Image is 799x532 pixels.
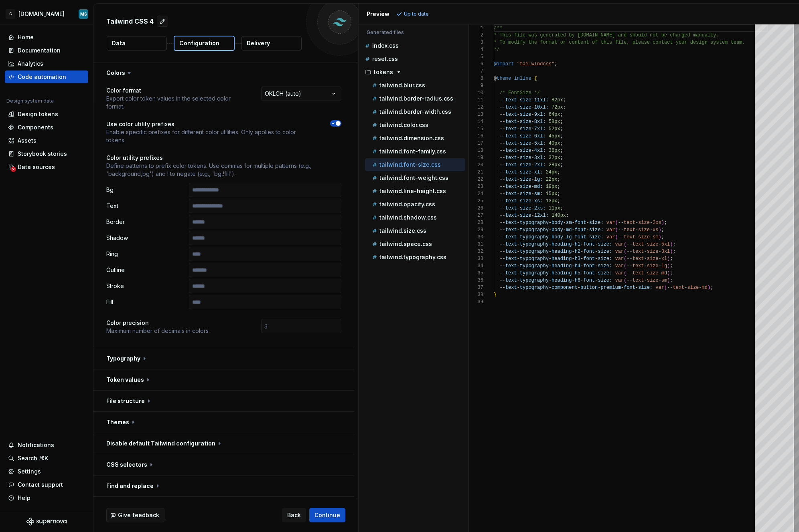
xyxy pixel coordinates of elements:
[106,95,247,111] p: Export color token values in the selected color format.
[546,191,557,197] span: 15px
[106,327,210,335] p: Maximum number of decimals in colors.
[469,262,483,270] div: 34
[5,465,88,478] a: Settings
[546,177,557,182] span: 22px
[5,134,88,147] a: Assets
[534,76,537,81] span: {
[661,234,664,240] span: ;
[379,254,446,260] p: tailwind.typography.css
[106,16,154,26] p: Tailwind CSS 4
[372,56,398,62] p: reset.css
[379,161,441,168] p: tailwind.font-size.css
[615,242,624,247] span: var
[362,41,465,50] button: index.css
[627,249,670,254] span: --text-size-3xl
[106,186,186,194] p: Bg
[624,256,627,262] span: (
[517,61,554,67] span: "tailwindcss"
[5,44,88,57] a: Documentation
[497,76,511,81] span: theme
[365,107,465,116] button: tailwind.border-width.css
[615,227,618,233] span: (
[18,73,66,81] div: Code automation
[18,468,41,476] div: Settings
[499,141,546,146] span: --text-size-5xl:
[499,198,543,204] span: --text-size-xs:
[469,212,483,219] div: 27
[499,97,548,103] span: --text-size-11xl:
[469,39,483,46] div: 3
[546,198,557,204] span: 13px
[548,126,560,132] span: 52px
[615,278,624,283] span: var
[618,227,658,233] span: --text-size-xs
[469,241,483,248] div: 31
[548,148,560,153] span: 36px
[106,218,186,226] p: Border
[365,213,465,222] button: tailwind.shadow.css
[5,31,88,44] a: Home
[469,89,483,97] div: 10
[287,511,301,519] span: Back
[494,32,638,38] span: * This file was generated by [DOMAIN_NAME] and sho
[106,128,316,144] p: Enable specific prefixes for different color utilities. Only applies to color tokens.
[548,141,560,146] span: 40px
[667,285,708,290] span: --text-size-md
[469,125,483,133] div: 15
[499,242,612,247] span: --text-typography-heading-h1-font-size:
[18,481,63,489] div: Contact support
[624,242,627,247] span: (
[174,36,235,51] button: Configuration
[557,184,560,189] span: ;
[374,69,393,75] p: tokens
[261,319,341,333] input: 3
[499,126,546,132] span: --text-size-7xl:
[18,110,58,118] div: Design tokens
[365,160,465,169] button: tailwind.font-size.css
[469,169,483,176] div: 21
[469,298,483,306] div: 39
[658,227,661,233] span: )
[469,97,483,104] div: 11
[499,227,603,233] span: --text-typography-body-md-font-size:
[615,220,618,226] span: (
[106,154,341,162] p: Color utility prefixes
[557,191,560,197] span: ;
[546,169,557,175] span: 24px
[18,10,65,18] div: [DOMAIN_NAME]
[624,249,627,254] span: (
[560,112,563,117] span: ;
[365,240,465,248] button: tailwind.space.css
[560,119,563,125] span: ;
[514,76,531,81] span: inline
[627,270,667,276] span: --text-size-md
[314,511,340,519] span: Continue
[365,134,465,143] button: tailwind.dimension.css
[18,150,67,158] div: Storybook stories
[282,508,306,522] button: Back
[615,270,624,276] span: var
[560,155,563,161] span: ;
[379,201,435,208] p: tailwind.opacity.css
[18,454,48,462] div: Search ⌘K
[469,118,483,125] div: 14
[106,266,186,274] p: Outline
[5,57,88,70] a: Analytics
[5,108,88,121] a: Design tokens
[615,234,618,240] span: (
[365,94,465,103] button: tailwind.border-radius.css
[548,206,560,211] span: 11px
[372,42,399,49] p: index.css
[557,177,560,182] span: ;
[379,95,453,102] p: tailwind.border-radius.css
[499,206,546,211] span: --text-size-2xs:
[469,53,483,60] div: 5
[635,40,745,45] span: lease contact your design system team.
[667,263,670,269] span: )
[18,163,55,171] div: Data sources
[670,263,673,269] span: ;
[379,241,432,247] p: tailwind.space.css
[627,256,667,262] span: --text-size-xl
[560,126,563,132] span: ;
[469,197,483,205] div: 25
